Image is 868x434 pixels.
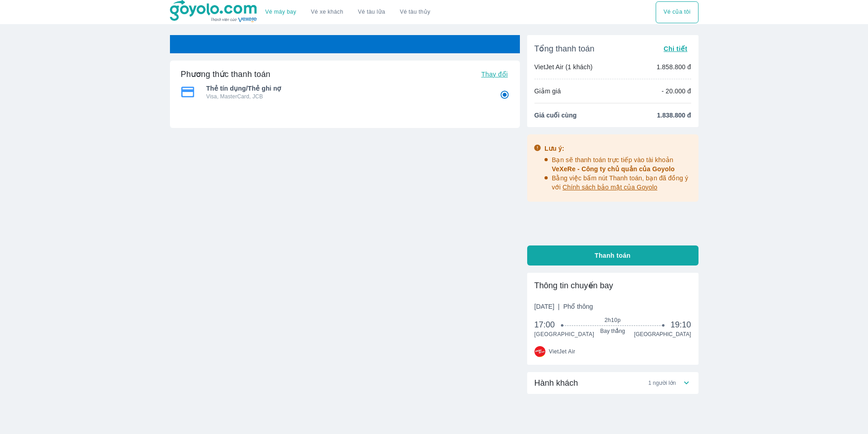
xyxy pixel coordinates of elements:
span: Tổng thanh toán [534,43,595,54]
span: | [558,303,560,310]
button: Thay đổi [478,68,511,81]
span: Phổ thông [563,303,593,310]
img: Thẻ tín dụng/Thẻ ghi nợ [181,87,195,97]
button: Thanh toán [527,245,699,266]
button: Vé tàu thủy [392,1,437,23]
a: Vé tàu lửa [351,1,393,23]
div: Lưu ý: [544,144,692,153]
p: Giảm giá [534,87,561,96]
span: VietJet Air [549,348,575,355]
p: VietJet Air (1 khách) [534,62,593,71]
a: Vé máy bay [265,9,296,15]
p: Bằng việc bấm nút Thanh toán, bạn đã đồng ý với [552,174,692,192]
button: Chi tiết [660,42,691,55]
span: [DATE] [534,302,593,311]
h6: Phương thức thanh toán [181,69,271,80]
span: Thanh toán [595,251,631,260]
p: - 20.000 đ [662,87,691,96]
span: Bay thẳng [562,327,663,335]
span: Giá cuối cùng [534,111,577,120]
div: Thẻ tín dụng/Thẻ ghi nợThẻ tín dụng/Thẻ ghi nợVisa, MasterCard, JCB [181,81,509,103]
span: Bạn sẽ thanh toán trực tiếp vào tài khoản [552,156,675,173]
div: Thông tin chuyến bay [534,280,691,291]
p: Visa, MasterCard, JCB [206,93,487,100]
a: Vé xe khách [311,9,343,15]
span: Chính sách bảo mật của Goyolo [563,184,657,191]
span: Thẻ tín dụng/Thẻ ghi nợ [206,84,487,93]
div: choose transportation mode [258,1,437,23]
span: VeXeRe - Công ty chủ quản của Goyolo [552,165,675,173]
span: Hành khách [534,378,578,388]
span: Chi tiết [663,45,687,52]
span: 2h10p [562,317,663,324]
span: 17:00 [534,319,563,330]
span: 1 người lớn [648,379,676,387]
div: Hành khách1 người lớn [527,372,699,394]
div: choose transportation mode [656,1,698,23]
span: Thay đổi [481,71,508,78]
button: Vé của tôi [656,1,698,23]
p: 1.858.800 đ [657,62,691,71]
span: 19:10 [670,319,691,330]
span: 1.838.800 đ [657,111,691,120]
